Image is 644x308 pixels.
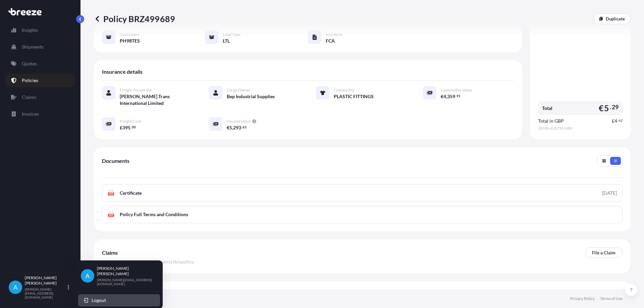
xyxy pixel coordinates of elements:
p: Duplicate [606,15,625,22]
span: A [86,272,90,279]
span: Logout [92,297,106,304]
span: £ [612,119,614,123]
span: 293 [233,125,241,130]
span: . [610,105,611,109]
a: File a Claim [585,247,623,258]
span: Policy Full Terms and Conditions [120,211,188,218]
span: [PERSON_NAME] Trans International Limited [120,93,193,107]
span: . [131,126,131,128]
text: PDF [109,193,113,195]
span: , [446,94,447,99]
span: 62 [619,119,623,122]
div: Main Exclusions [102,284,623,300]
span: . [241,126,242,128]
button: Logout [78,294,160,306]
span: Insurance details [102,68,143,75]
span: Total in GBP [538,118,564,124]
p: Invoices [22,111,39,117]
span: 4 [443,94,446,99]
span: € [227,125,229,130]
span: 63 [243,126,247,128]
p: Claims [22,94,36,101]
span: Claims [102,249,118,256]
span: 5 [229,125,232,130]
span: Commodity [334,87,355,93]
span: A [13,284,17,291]
span: Cargo Owner [227,87,251,93]
span: 5 [604,104,609,112]
span: No claims were submitted against this policy . [102,258,194,265]
p: Quotes [22,60,37,67]
span: 4 [614,119,617,123]
span: . [618,119,618,122]
span: Commodity Value [441,87,472,93]
span: PH98TES [120,38,140,44]
p: [PERSON_NAME] [PERSON_NAME] [25,275,66,286]
p: [PERSON_NAME][EMAIL_ADDRESS][DOMAIN_NAME] [25,287,66,299]
span: . [455,95,456,97]
span: Bep Industrial Supplies [227,93,275,100]
span: € [599,104,604,112]
span: 29 [612,105,619,109]
a: PDFCertificate[DATE] [102,184,623,202]
a: Claims [6,90,75,104]
a: PDFPolicy Full Terms and Conditions [102,206,623,223]
span: Documents [102,158,129,164]
text: PDF [109,214,113,217]
span: £ [120,125,122,130]
a: Duplicate [593,13,631,24]
p: [PERSON_NAME] [PERSON_NAME] [97,266,152,276]
a: Quotes [6,57,75,70]
span: , [232,125,233,130]
p: File a Claim [592,249,615,256]
span: LTL [223,38,230,44]
span: FCA [326,38,335,44]
a: Policies [6,74,75,87]
span: PLASTIC FITTINGS [334,93,374,100]
div: [DATE] [602,190,617,196]
p: Shipments [22,44,44,50]
p: Policies [22,77,38,84]
span: Certificate [120,190,142,196]
a: Terms of Use [600,296,623,301]
p: Policy BRZ499689 [94,13,175,24]
span: 395 [122,125,130,130]
p: [PERSON_NAME][EMAIL_ADDRESS][DOMAIN_NAME] [97,278,152,286]
a: Privacy Policy [570,296,595,301]
span: 359 [447,94,455,99]
a: Insights [6,23,75,37]
a: Invoices [6,107,75,121]
span: Freight Cost [120,119,141,124]
span: 91 [457,95,461,97]
span: Total [542,105,552,112]
a: Shipments [6,40,75,54]
p: Insights [22,27,38,34]
span: 1 EUR = 0.8730 GBP [538,126,623,131]
span: 00 [132,126,136,128]
span: € [441,94,443,99]
span: Insured Value [227,119,251,124]
span: Freight Forwarder [120,87,152,93]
